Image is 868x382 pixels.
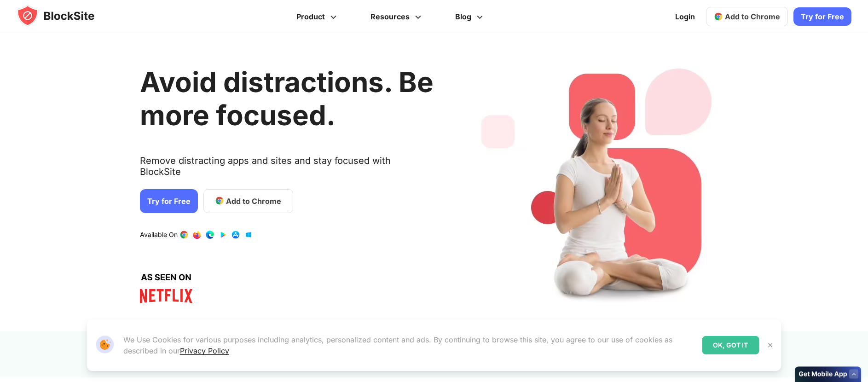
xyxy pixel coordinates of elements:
a: Try for Free [140,189,198,213]
text: Available On [140,230,178,239]
span: Add to Chrome [226,195,281,206]
a: Add to Chrome [706,7,788,26]
img: chrome-icon.svg [714,12,723,21]
text: Remove distracting apps and sites and stay focused with BlockSite [140,155,434,184]
div: OK, GOT IT [702,336,759,354]
a: Login [670,6,700,28]
img: blocksite-icon.5d769676.svg [17,5,112,27]
a: Privacy Policy [180,346,229,355]
img: Close [766,341,774,349]
p: We Use Cookies for various purposes including analytics, personalized content and ads. By continu... [123,334,695,356]
span: Add to Chrome [725,12,780,21]
a: Try for Free [793,7,851,26]
button: Close [764,339,776,351]
a: Add to Chrome [203,189,293,213]
h1: Avoid distractions. Be more focused. [140,65,434,132]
